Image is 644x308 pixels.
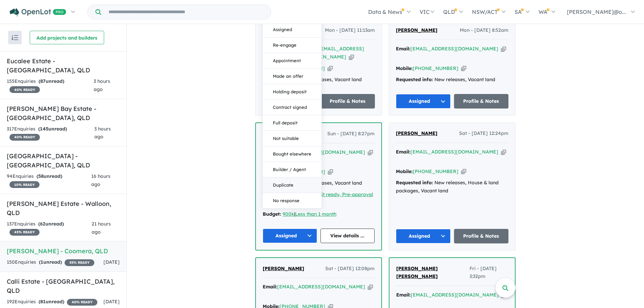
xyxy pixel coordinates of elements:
[325,26,375,34] span: Mon - [DATE] 11:13am
[92,221,111,235] span: 21 hours ago
[263,22,321,38] button: Assigned
[410,149,498,155] a: [EMAIL_ADDRESS][DOMAIN_NAME]
[396,149,410,155] strong: Email:
[94,78,110,92] span: 3 hours ago
[262,6,322,209] div: Unread
[396,265,438,280] span: [PERSON_NAME] [PERSON_NAME]
[396,168,413,174] strong: Mobile:
[263,53,321,69] button: Appointment
[396,292,411,298] strong: Email:
[460,26,508,34] span: Mon - [DATE] 8:52am
[7,220,92,236] div: 137 Enquir ies
[7,246,120,256] h5: [PERSON_NAME] - Coomera , QLD
[396,65,413,71] strong: Mobile:
[501,148,506,156] button: Copy
[396,26,437,34] a: [PERSON_NAME]
[65,259,94,266] span: 35 % READY
[263,265,304,271] span: [PERSON_NAME]
[9,229,40,236] span: 45 % READY
[459,129,508,138] span: Sat - [DATE] 12:24pm
[10,8,66,17] img: Openlot PRO Logo White
[263,265,304,273] a: [PERSON_NAME]
[368,283,373,290] button: Copy
[263,69,321,84] button: Made an offer
[396,229,451,243] button: Assigned
[38,221,64,227] strong: ( unread)
[320,94,375,109] a: Profile & Notes
[501,45,506,52] button: Copy
[40,78,46,84] span: 87
[263,146,321,162] button: Bought elsewhere
[396,27,437,33] span: [PERSON_NAME]
[396,179,508,195] div: New releases, House & land packages, Vacant land
[39,78,64,84] strong: ( unread)
[41,259,43,265] span: 1
[263,162,321,177] button: Builder / Agent
[7,56,120,75] h5: Eucalee Estate - [GEOGRAPHIC_DATA] , QLD
[349,53,354,61] button: Copy
[7,298,97,306] div: 192 Enquir ies
[7,172,91,189] div: 94 Enquir ies
[368,149,373,156] button: Copy
[7,277,120,295] h5: Calli Estate - [GEOGRAPHIC_DATA] , QLD
[328,65,333,72] button: Copy
[7,104,120,122] h5: [PERSON_NAME] Bay Estate - [GEOGRAPHIC_DATA] , QLD
[39,299,64,305] strong: ( unread)
[7,199,120,217] h5: [PERSON_NAME] Estate - Walloon , QLD
[263,100,321,115] button: Contract signed
[454,94,509,109] a: Profile & Notes
[102,5,269,19] input: Try estate name, suburb, builder or developer
[325,265,375,273] span: Sat - [DATE] 12:08pm
[91,173,111,187] span: 16 hours ago
[396,46,410,52] strong: Email:
[30,31,104,44] button: Add projects and builders
[396,129,437,138] a: [PERSON_NAME]
[263,38,321,53] button: Re-engage
[413,168,458,174] a: [PHONE_NUMBER]
[454,229,509,243] a: Profile & Notes
[9,181,40,188] span: 10 % READY
[263,131,321,146] button: Not suitable
[396,76,433,82] strong: Requested info:
[7,151,120,170] h5: [GEOGRAPHIC_DATA] - [GEOGRAPHIC_DATA] , QLD
[470,265,508,281] span: Fri - [DATE] 3:32pm
[67,299,97,306] span: 40 % READY
[263,177,321,193] button: Duplicate
[320,229,375,243] a: View details ...
[461,65,466,72] button: Copy
[263,284,277,290] strong: Email:
[38,126,67,132] strong: ( unread)
[263,229,317,243] button: Assigned
[7,125,94,141] div: 317 Enquir ies
[263,193,321,208] button: No response
[413,65,458,71] a: [PHONE_NUMBER]
[37,173,62,179] strong: ( unread)
[277,284,365,290] a: [EMAIL_ADDRESS][DOMAIN_NAME]
[40,126,48,132] span: 145
[396,94,451,109] button: Assigned
[283,211,294,217] a: 900k
[328,168,333,175] button: Copy
[40,221,45,227] span: 62
[263,210,375,218] div: |
[9,134,40,141] span: 40 % READY
[11,35,18,40] img: sort.svg
[295,211,336,217] a: Less than 1 month
[396,76,508,84] div: New releases, Vacant land
[38,173,44,179] span: 58
[396,265,470,281] a: [PERSON_NAME] [PERSON_NAME]
[7,258,94,266] div: 150 Enquir ies
[327,130,375,138] span: Sun - [DATE] 8:27pm
[263,115,321,131] button: Full deposit
[40,299,46,305] span: 81
[263,211,281,217] strong: Budget:
[567,8,626,15] span: [PERSON_NAME]@o...
[94,126,111,140] span: 3 hours ago
[411,292,499,298] a: [EMAIL_ADDRESS][DOMAIN_NAME]
[461,168,466,175] button: Copy
[396,180,433,186] strong: Requested info:
[39,259,62,265] strong: ( unread)
[103,299,120,305] span: [DATE]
